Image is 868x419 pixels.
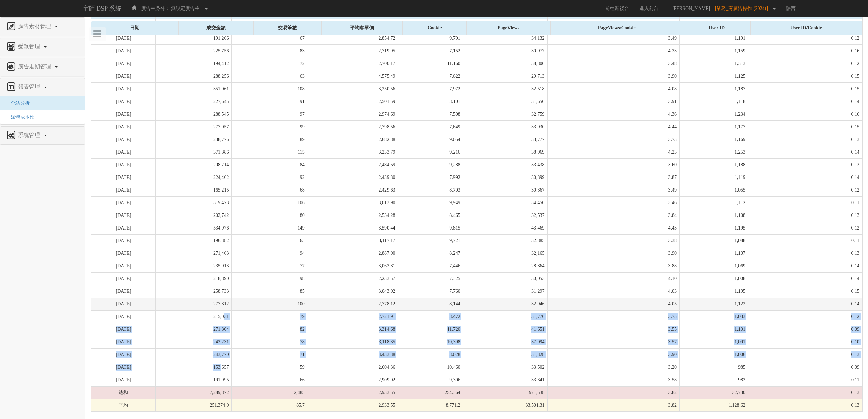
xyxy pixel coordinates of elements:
td: 1,125 [680,70,748,82]
td: 3.88 [547,260,679,272]
td: 34,450 [463,196,547,209]
td: 4.10 [547,272,679,285]
td: 3,250.56 [308,82,398,95]
td: [DATE] [91,272,156,285]
td: 31,650 [463,95,547,108]
td: 149 [232,222,308,234]
td: [DATE] [91,323,156,336]
td: 7,649 [398,120,463,133]
td: 351,061 [156,82,232,95]
td: 224,462 [156,171,232,184]
td: 3,590.44 [308,222,398,234]
td: 31,770 [463,310,547,323]
td: 32,759 [463,108,547,120]
td: 7,992 [398,171,463,184]
td: 31,328 [463,348,547,361]
td: 2,887.90 [308,247,398,260]
td: 218,890 [156,272,232,285]
td: 3.20 [547,361,679,374]
td: 985 [680,361,748,374]
td: 7,446 [398,260,463,272]
td: 30,977 [463,44,547,57]
td: 34,132 [463,32,547,44]
td: 32,257 [463,19,547,32]
td: 1,159 [680,44,748,57]
td: 3.75 [547,310,679,323]
td: [DATE] [91,158,156,171]
td: [DATE] [91,336,156,348]
span: [業務_有廣告操作 (2024)] [715,6,771,11]
div: User ID/Cookie [751,21,862,35]
div: Cookie [403,21,466,35]
div: User ID [683,21,750,35]
td: 82 [232,323,308,336]
td: [DATE] [91,133,156,146]
td: 80 [232,209,308,222]
td: [DATE] [91,57,156,70]
td: 11,720 [398,323,463,336]
td: 8,144 [398,298,463,310]
td: 1,055 [680,184,748,196]
td: [DATE] [91,171,156,184]
td: 3,043.92 [308,285,398,298]
td: 277,057 [156,120,232,133]
td: 平均 [91,399,156,411]
td: 0.14 [748,95,862,108]
td: 196,382 [156,234,232,247]
td: 1,091 [680,336,748,348]
td: 2,429.63 [308,184,398,196]
td: 4.08 [547,82,679,95]
td: 33,502 [463,361,547,374]
a: 系統管理 [5,130,80,141]
td: [DATE] [91,19,156,32]
td: 9,288 [398,158,463,171]
span: 廣告主身分： [141,6,170,11]
td: 78 [232,336,308,348]
td: 0.13 [748,158,862,171]
td: [DATE] [91,70,156,82]
td: 7,152 [398,44,463,57]
td: [DATE] [91,247,156,260]
td: 79 [232,310,308,323]
td: 3.90 [547,348,679,361]
td: [DATE] [91,260,156,272]
td: [DATE] [91,82,156,95]
td: 288,545 [156,108,232,120]
td: 153,657 [156,361,232,374]
td: 215,031 [156,310,232,323]
td: 9,949 [398,196,463,209]
span: [PERSON_NAME] [669,6,714,11]
td: 1,187 [680,82,748,95]
td: 37,094 [463,336,547,348]
td: [DATE] [91,108,156,120]
div: 成交金額 [179,21,253,35]
a: 全站分析 [5,101,30,106]
td: 1,119 [680,171,748,184]
span: 廣告素材管理 [16,23,54,29]
td: 2,439.80 [308,171,398,184]
td: 0.10 [748,336,862,348]
a: 媒體成本比 [5,115,35,120]
td: 99 [232,120,308,133]
td: 0.16 [748,44,862,57]
td: 200,949 [156,19,232,32]
td: 1,033 [680,310,748,323]
td: [DATE] [91,95,156,108]
td: 9,306 [398,374,463,386]
td: 0.12 [748,310,862,323]
td: 277,812 [156,298,232,310]
td: 165,215 [156,184,232,196]
td: 2,233.57 [308,272,398,285]
td: 0.11 [748,234,862,247]
td: 0.13 [748,133,862,146]
div: PageViews/Cookie [551,21,683,35]
td: 1,107 [680,247,748,260]
td: 2,682.88 [308,133,398,146]
td: 3,063.81 [308,260,398,272]
td: 85.7 [232,399,308,411]
td: 38,800 [463,57,547,70]
td: 33,438 [463,158,547,171]
td: 9,054 [398,133,463,146]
